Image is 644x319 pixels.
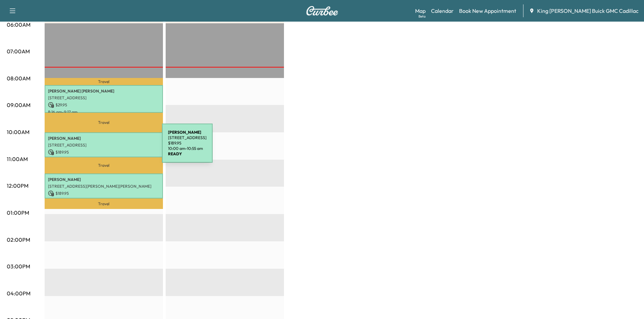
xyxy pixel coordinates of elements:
p: 10:00AM [7,128,29,136]
p: 11:00AM [7,155,28,163]
a: Book New Appointment [459,7,516,15]
a: Calendar [431,7,454,15]
p: 10:00 am - 10:55 am [48,157,160,162]
p: [STREET_ADDRESS][PERSON_NAME][PERSON_NAME] [48,184,160,189]
p: 11:31 am - 12:26 pm [48,198,160,203]
p: Travel [45,78,163,85]
span: King [PERSON_NAME] Buick GMC Cadillac [537,7,639,15]
p: 06:00AM [7,21,30,29]
p: [PERSON_NAME] [48,136,160,141]
p: 09:00AM [7,101,30,109]
p: [STREET_ADDRESS] [48,142,160,148]
p: 07:00AM [7,47,30,55]
p: $ 29.95 [48,102,160,108]
p: 12:00PM [7,182,28,190]
p: 08:00AM [7,74,30,82]
p: 02:00PM [7,236,30,244]
p: 8:16 am - 9:17 am [48,109,160,115]
p: $ 189.95 [48,149,160,155]
p: 04:00PM [7,289,30,297]
p: Travel [45,198,163,209]
p: [STREET_ADDRESS] [48,95,160,101]
div: Beta [419,14,426,19]
img: Curbee Logo [306,6,338,16]
p: 01:00PM [7,209,29,217]
p: 03:00PM [7,262,30,270]
p: [PERSON_NAME] [PERSON_NAME] [48,88,160,94]
p: $ 189.95 [48,190,160,196]
p: Travel [45,113,163,132]
p: [PERSON_NAME] [48,177,160,182]
a: MapBeta [415,7,426,15]
p: Travel [45,157,163,174]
